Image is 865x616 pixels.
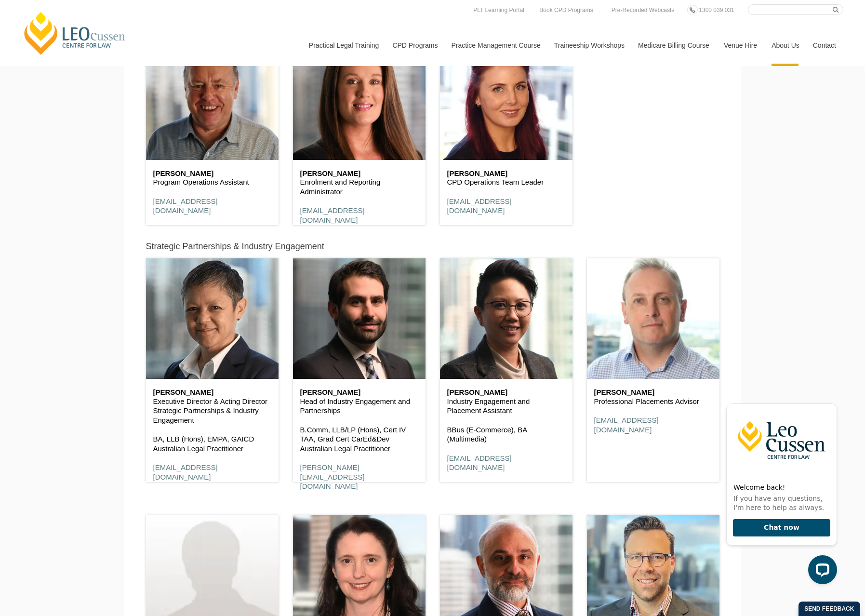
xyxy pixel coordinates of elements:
p: BA, LLB (Hons), EMPA, GAICD Australian Legal Practitioner [153,434,271,453]
p: Program Operations Assistant [153,177,271,187]
p: B.Comm, LLB/LP (Hons), Cert IV TAA, Grad Cert CarEd&Dev Australian Legal Practitioner [300,425,418,454]
a: [EMAIL_ADDRESS][DOMAIN_NAME] [300,206,365,224]
h6: [PERSON_NAME] [447,388,565,397]
a: [EMAIL_ADDRESS][DOMAIN_NAME] [594,416,659,434]
a: PLT Learning Portal [471,5,527,15]
p: CPD Operations Team Leader [447,177,565,187]
a: Medicare Billing Course [631,25,717,66]
a: Practical Legal Training [302,25,386,66]
p: Industry Engagement and Placement Assistant [447,397,565,415]
a: CPD Programs [385,25,444,66]
a: Book CPD Programs [537,5,595,15]
a: Traineeship Workshops [547,25,631,66]
a: [PERSON_NAME][EMAIL_ADDRESS][DOMAIN_NAME] [300,463,365,490]
a: [EMAIL_ADDRESS][DOMAIN_NAME] [153,463,218,481]
a: Venue Hire [717,25,764,66]
a: [EMAIL_ADDRESS][DOMAIN_NAME] [447,197,512,215]
p: Professional Placements Advisor [594,397,712,406]
p: Executive Director & Acting Director Strategic Partnerships & Industry Engagement [153,397,271,425]
a: About Us [764,25,806,66]
h6: [PERSON_NAME] [594,388,712,397]
h5: Strategic Partnerships & Industry Engagement [146,242,324,252]
p: BBus (E-Commerce), BA (Multimedia) [447,425,565,444]
h6: [PERSON_NAME] [153,388,271,397]
a: 1300 039 031 [696,5,736,15]
a: Practice Management Course [444,25,547,66]
h6: [PERSON_NAME] [300,388,418,397]
p: Enrolment and Reporting Administrator [300,177,418,196]
h6: [PERSON_NAME] [447,170,565,178]
a: Contact [806,25,843,66]
h6: [PERSON_NAME] [153,170,271,178]
span: 1300 039 031 [699,7,734,13]
iframe: LiveChat chat widget [719,386,841,592]
h6: [PERSON_NAME] [300,170,418,178]
a: [EMAIL_ADDRESS][DOMAIN_NAME] [153,197,218,215]
a: [EMAIL_ADDRESS][DOMAIN_NAME] [447,454,512,472]
p: Head of Industry Engagement and Partnerships [300,397,418,415]
a: [PERSON_NAME] Centre for Law [22,11,128,56]
a: Pre-Recorded Webcasts [609,5,677,15]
